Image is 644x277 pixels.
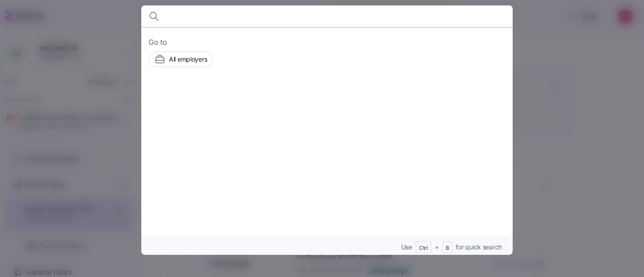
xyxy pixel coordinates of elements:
[149,37,505,48] span: Go to
[456,243,502,252] span: for quick search
[435,243,439,252] span: +
[401,243,412,252] span: Use
[149,52,213,67] button: All employers
[419,244,428,252] span: Ctrl
[446,244,449,252] span: B
[169,55,207,64] span: All employers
